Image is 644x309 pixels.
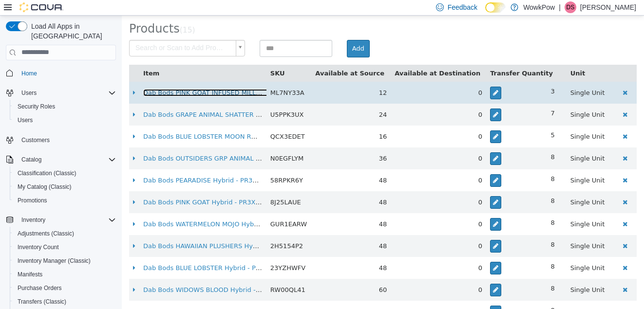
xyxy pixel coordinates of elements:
[8,25,110,40] span: Search or Scan to Add Product
[18,230,74,237] span: Adjustments (Classic)
[14,255,95,267] a: Inventory Manager (Classic)
[357,249,360,256] span: 0
[357,227,360,234] span: 0
[61,10,71,19] span: 15
[368,115,433,125] div: 5
[2,133,120,147] button: Customers
[18,197,47,204] span: Promotions
[14,181,116,193] span: My Catalog (Classic)
[368,159,433,168] div: 8
[14,282,116,294] span: Purchase Orders
[565,1,576,13] div: Drew Sargent
[368,224,433,234] div: 8
[21,89,37,97] span: Users
[580,1,636,13] p: [PERSON_NAME]
[10,281,120,295] button: Purchase Orders
[449,292,483,300] span: Single Unit
[149,249,184,256] span: 23YZHWFV
[357,205,360,212] span: 0
[14,195,116,206] span: Promotions
[18,134,54,146] a: Customers
[14,296,70,308] a: Transfers (Classic)
[21,70,37,77] span: Home
[368,93,433,103] div: 7
[368,137,433,146] div: 8
[18,271,42,278] span: Manifests
[14,228,116,239] span: Adjustments (Classic)
[14,241,63,253] a: Inventory Count
[21,95,180,103] a: Dab Bods GRAPE ANIMAL SHATTER 2.0 Indica - 1G
[257,161,265,168] span: 48
[225,24,248,42] button: Add
[18,284,62,292] span: Purchase Orders
[449,53,465,63] button: Unit
[567,1,575,13] span: DS
[18,154,45,165] button: Catalog
[523,1,555,13] p: WowkPow
[21,292,158,300] a: Dab Bods BAJA BANANA Hybrid - PR3X0.5G
[495,92,511,106] button: Delete
[357,292,360,300] span: 0
[149,117,183,125] span: QCX3EDET
[357,117,360,125] span: 0
[449,205,483,212] span: Single Unit
[14,282,66,294] a: Purchase Orders
[21,271,168,278] a: Dab Bods WIDOWS BLOOD Hybrid - PR3X0.5G
[18,183,72,191] span: My Catalog (Classic)
[495,201,511,216] button: Delete
[21,161,150,168] a: Dab Bods PEARADISE Hybrid - PR3X0.5G
[7,24,123,41] a: Search or Scan to Add Product
[18,298,66,306] span: Transfers (Classic)
[449,73,483,81] span: Single Unit
[149,53,165,63] button: SKU
[257,271,265,278] span: 60
[149,205,185,212] span: GUR1EARW
[10,295,120,309] button: Transfers (Classic)
[559,1,561,13] p: |
[21,136,50,144] span: Customers
[14,269,46,280] a: Manifests
[368,268,433,278] div: 8
[21,216,45,224] span: Inventory
[14,167,80,179] a: Classification (Classic)
[449,183,483,190] span: Single Unit
[368,53,433,63] button: Transfer Quantity
[495,158,511,172] button: Delete
[495,70,511,84] button: Delete
[10,194,120,207] button: Promotions
[14,114,116,126] span: Users
[449,139,483,146] span: Single Unit
[18,116,33,124] span: Users
[257,205,265,212] span: 48
[14,255,116,267] span: Inventory Manager (Classic)
[14,101,59,112] a: Security Roles
[18,243,59,251] span: Inventory Count
[18,214,49,226] button: Inventory
[357,161,360,168] span: 0
[21,227,181,234] a: Dab Bods HAWAIIAN PLUSHERS Hybrid - PR3X0.5G
[357,73,360,81] span: 0
[368,246,433,256] div: 8
[58,10,74,19] small: ( )
[257,249,265,256] span: 48
[21,156,41,164] span: Catalog
[21,73,179,81] a: Dab Bods PINK GOAT INFUSED MILLED Indica - 2G
[2,86,120,100] button: Users
[18,257,91,265] span: Inventory Manager (Classic)
[2,66,120,80] button: Home
[368,202,433,212] div: 8
[368,71,433,81] div: 3
[449,271,483,278] span: Single Unit
[14,296,116,308] span: Transfers (Classic)
[495,289,511,303] button: Delete
[14,241,116,253] span: Inventory Count
[2,153,120,166] button: Catalog
[257,292,265,300] span: 48
[485,13,486,13] span: Dark Mode
[21,183,149,190] a: Dab Bods PINK GOAT Hybrid - PR3X0.5G
[21,205,178,212] a: Dab Bods WATERMELON MOJO Hybrid - PR3X0.5G
[273,53,360,63] button: Available at Destination
[14,195,51,206] a: Promotions
[368,290,433,300] div: 8
[18,134,116,146] span: Customers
